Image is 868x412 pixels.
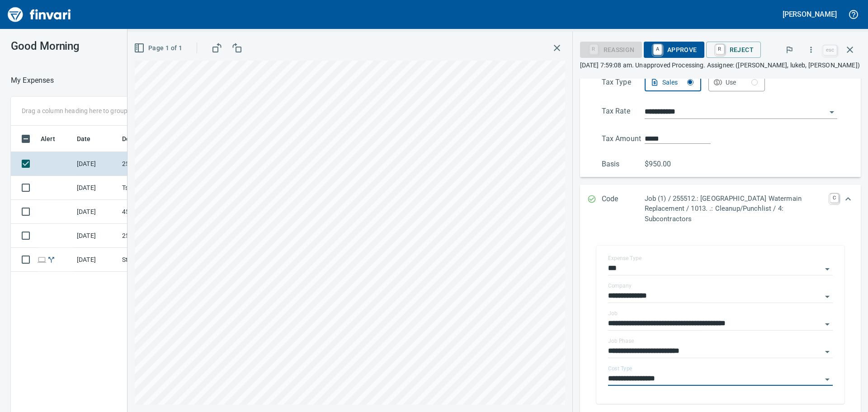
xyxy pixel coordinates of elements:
[821,346,834,358] button: Open
[644,42,704,58] button: AApprove
[823,45,837,55] a: esc
[608,256,642,261] label: Expense Type
[122,133,168,144] span: Description
[602,133,645,144] p: Tax Amount
[580,70,861,177] div: Expand
[41,133,67,144] span: Alert
[645,159,688,170] p: $950.00
[821,263,834,275] button: Open
[37,256,47,262] span: Online transaction
[118,248,200,272] td: Starlink Internet [DOMAIN_NAME] CA - Pipeline
[608,284,632,289] label: Company
[73,200,118,224] td: [DATE]
[122,133,156,144] span: Description
[11,75,54,86] nav: breadcrumb
[653,44,662,54] a: A
[716,44,724,54] a: R
[22,106,154,115] p: Drag a column heading here to group the table
[713,42,754,57] span: Reject
[41,133,55,144] span: Alert
[821,373,834,386] button: Open
[830,194,839,203] a: C
[580,45,642,53] div: Reassign
[821,290,834,303] button: Open
[47,256,56,262] span: Split transaction
[11,40,203,52] h3: Good Morning
[11,75,54,86] p: My Expenses
[5,4,73,25] img: Finvari
[645,194,825,224] p: Job (1) / 255512.: [GEOGRAPHIC_DATA] Watermain Replacement / 1013. .: Cleanup/Punchlist / 4: Subc...
[706,42,761,58] button: RReject
[708,73,765,91] button: Use
[136,43,182,54] span: Page 1 of 1
[602,194,645,224] p: Code
[118,224,200,248] td: 255510
[780,7,839,21] button: [PERSON_NAME]
[602,159,645,170] p: Basis
[651,42,697,57] span: Approve
[118,176,200,200] td: Tst* The Logger Restau Astoria OR
[662,77,693,88] div: Sales
[77,133,91,144] span: Date
[73,176,118,200] td: [DATE]
[602,77,645,91] p: Tax Type
[132,40,186,57] button: Page 1 of 1
[608,311,618,317] label: Job
[608,366,632,372] label: Cost Type
[608,339,634,344] label: Job Phase
[73,224,118,248] td: [DATE]
[73,152,118,176] td: [DATE]
[580,185,861,233] div: Expand
[118,152,200,176] td: 255512.10003
[645,73,701,91] button: Sales
[826,106,838,118] button: Open
[602,106,645,119] p: Tax Rate
[783,9,837,19] h5: [PERSON_NAME]
[77,133,103,144] span: Date
[821,318,834,331] button: Open
[73,248,118,272] td: [DATE]
[726,77,758,88] div: Use
[580,61,861,70] p: [DATE] 7:59:08 am. Unapproved Processing. Assignee: ([PERSON_NAME], lukeb, [PERSON_NAME])
[118,200,200,224] td: 4581.65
